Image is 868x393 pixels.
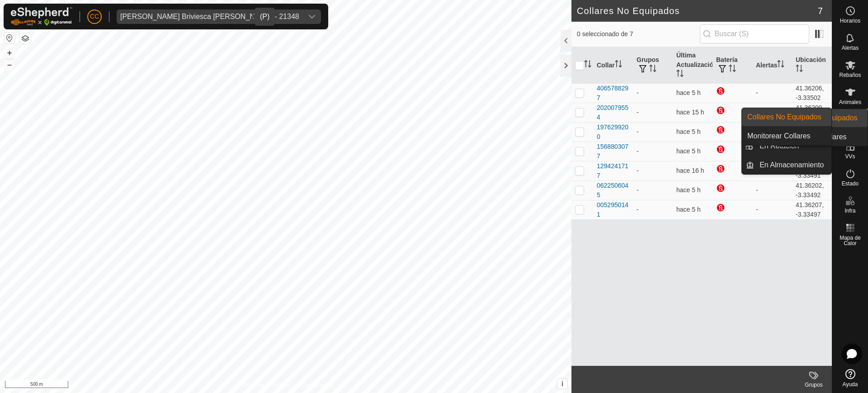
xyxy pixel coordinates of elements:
[842,181,859,186] span: Estado
[597,200,629,219] div: 0052950141
[754,156,831,174] a: En Almacenamiento
[584,62,591,69] p-sorticon: Activar para ordenar
[11,7,72,26] img: Logo Gallagher
[615,62,622,69] p-sorticon: Activar para ordenar
[792,103,832,122] td: 41.36209, -3.33492
[843,382,858,387] span: Ayuda
[839,72,861,78] span: Rebaños
[676,147,701,155] span: 26 ago 2025, 14:33
[676,167,704,174] span: 26 ago 2025, 3:34
[792,180,832,200] td: 41.36202, -3.33492
[597,181,629,200] div: 0622506045
[597,103,629,122] div: 2020079554
[649,66,656,73] p-sorticon: Activar para ordenar
[633,83,673,103] td: -
[742,108,831,126] a: Collares No Equipados
[633,103,673,122] td: -
[4,33,15,43] button: Restablecer Mapa
[4,59,15,70] button: –
[577,5,818,16] h2: Collares No Equipados
[839,99,861,105] span: Animales
[742,156,831,174] li: En Almacenamiento
[832,365,868,391] a: Ayuda
[742,127,831,145] a: Monitorear Collares
[120,13,299,20] div: [PERSON_NAME] Briviesca [PERSON_NAME] - 21348
[792,83,832,103] td: 41.36206, -3.33502
[747,131,811,142] span: Monitorear Collares
[633,161,673,180] td: -
[777,62,784,69] p-sorticon: Activar para ordenar
[633,200,673,219] td: -
[729,66,736,73] p-sorticon: Activar para ordenar
[90,12,99,21] span: CC
[747,112,821,123] span: Collares No Equipados
[633,142,673,161] td: -
[597,161,629,180] div: 1294241717
[700,24,809,43] input: Buscar (S)
[754,137,831,155] a: En Rotación
[752,200,792,219] td: -
[752,180,792,200] td: -
[633,122,673,142] td: -
[676,89,701,96] span: 26 ago 2025, 14:34
[818,4,823,18] span: 7
[302,381,332,389] a: Contáctenos
[239,381,291,389] a: Política de Privacidad
[676,71,684,78] p-sorticon: Activar para ordenar
[676,186,701,194] span: 26 ago 2025, 14:33
[752,83,792,103] td: -
[676,128,701,135] span: 26 ago 2025, 14:34
[796,381,832,389] div: Grupos
[673,47,712,84] th: Última Actualización
[303,9,321,24] div: dropdown trigger
[844,208,855,213] span: Infra
[752,103,792,122] td: -
[676,206,701,213] span: 26 ago 2025, 14:33
[597,142,629,161] div: 1568803077
[4,47,15,58] button: +
[577,29,700,39] span: 0 seleccionado de 7
[792,47,832,84] th: Ubicación
[742,137,831,155] li: En Rotación
[752,47,792,84] th: Alertas
[845,154,855,159] span: VVs
[796,66,803,73] p-sorticon: Activar para ordenar
[593,47,633,84] th: Collar
[597,123,629,142] div: 1976299200
[835,235,866,246] span: Mapa de Calor
[759,160,824,170] span: En Almacenamiento
[842,45,859,51] span: Alertas
[633,180,673,200] td: -
[561,380,563,388] span: i
[712,47,752,84] th: Batería
[117,9,303,24] span: Jose Luis Briviesca Simon - 21348
[633,47,673,84] th: Grupos
[597,84,629,103] div: 4065788297
[840,18,860,24] span: Horarios
[676,109,704,116] span: 26 ago 2025, 4:33
[759,141,799,152] span: En Rotación
[20,33,31,44] button: Capas del Mapa
[557,379,567,389] button: i
[792,200,832,219] td: 41.36207, -3.33497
